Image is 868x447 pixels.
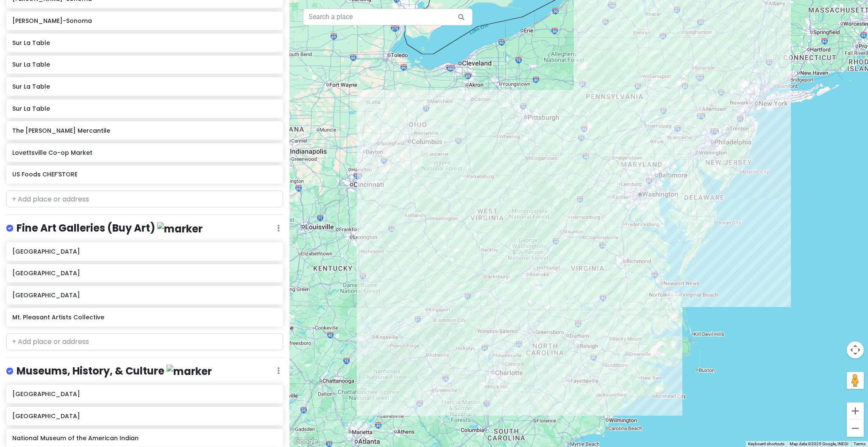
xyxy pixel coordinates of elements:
span: Map data ©2025 Google, INEGI [790,441,849,446]
h6: US Foods CHEF'STORE [12,170,277,178]
h6: Sur La Table [12,105,277,112]
input: + Add place or address [6,190,283,207]
h6: The [PERSON_NAME] Mercantile [12,127,277,134]
button: Zoom in [847,402,864,419]
h6: [GEOGRAPHIC_DATA] [12,248,277,255]
h6: Sur La Table [12,61,277,68]
button: Zoom out [847,420,864,437]
h4: Fine Art Galleries (Buy Art) [17,221,203,235]
a: Open this area in Google Maps (opens a new window) [292,436,320,447]
h6: Sur La Table [12,83,277,90]
h6: National Museum of the American Indian [12,434,277,442]
img: Google [292,436,320,447]
button: Map camera controls [847,341,864,358]
h6: Sur La Table [12,39,277,47]
input: Search a place [303,8,473,25]
h6: [GEOGRAPHIC_DATA] [12,269,277,277]
h6: [GEOGRAPHIC_DATA] [12,390,277,398]
h6: Mt. Pleasant Artists Collective [12,313,277,321]
h6: [GEOGRAPHIC_DATA] [12,412,277,420]
h4: Museums, History, & Culture [17,364,212,378]
h6: [PERSON_NAME]-Sonoma [12,17,277,25]
button: Drag Pegman onto the map to open Street View [847,372,864,389]
a: Terms (opens in new tab) [854,441,865,446]
button: Keyboard shortcuts [748,441,785,447]
img: marker [157,222,203,235]
img: marker [167,365,212,378]
input: + Add place or address [6,333,283,350]
h6: Lovettsville Co-op Market [12,149,277,156]
h6: [GEOGRAPHIC_DATA] [12,291,277,299]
